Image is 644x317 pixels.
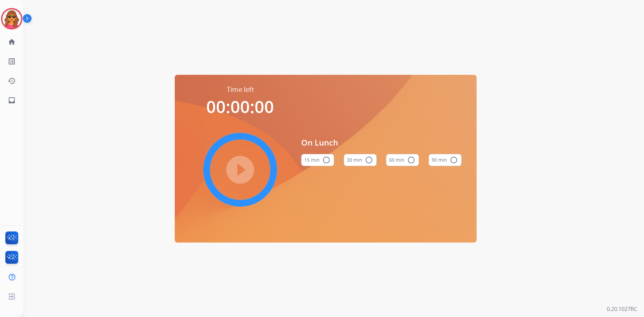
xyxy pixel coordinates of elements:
mat-icon: radio_button_unchecked [407,156,415,164]
button: 60 min [386,154,419,166]
img: avatar [2,9,21,28]
button: 15 min [301,154,334,166]
mat-icon: list_alt [8,57,16,65]
button: 90 min [429,154,462,166]
span: On Lunch [301,137,462,149]
span: 00:00:00 [206,95,274,118]
mat-icon: radio_button_unchecked [322,156,330,164]
mat-icon: home [8,38,16,46]
mat-icon: radio_button_unchecked [450,156,458,164]
p: 0.20.1027RC [607,305,637,313]
span: Time left [227,85,254,94]
mat-icon: history [8,77,16,85]
mat-icon: inbox [8,96,16,104]
mat-icon: radio_button_unchecked [365,156,373,164]
button: 30 min [344,154,377,166]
